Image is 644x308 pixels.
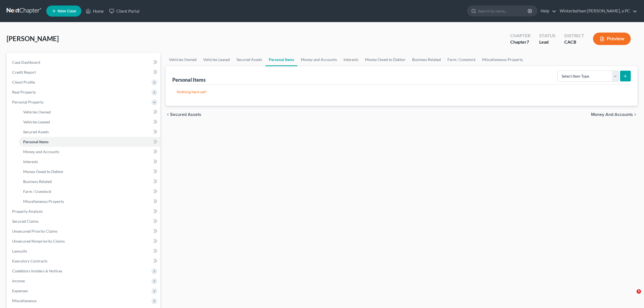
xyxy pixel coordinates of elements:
[233,53,265,66] a: Secured Assets
[19,147,160,157] a: Money and Accounts
[23,149,59,154] span: Money and Accounts
[166,53,200,66] a: Vehicles Owned
[19,107,160,117] a: Vehicles Owned
[23,110,51,114] span: Vehicles Owned
[19,177,160,187] a: Business Related
[23,129,49,134] span: Secured Assets
[19,117,160,127] a: Vehicles Leased
[340,53,362,66] a: Interests
[7,34,59,43] span: [PERSON_NAME]
[12,70,36,75] span: Credit Report
[593,33,631,45] button: Preview
[12,288,28,293] span: Expenses
[166,112,170,117] i: chevron_left
[19,127,160,137] a: Secured Assets
[8,246,160,256] a: Lawsuits
[19,137,160,147] a: Personal Items
[8,216,160,226] a: Secured Claims
[83,6,106,16] a: Home
[539,39,556,45] div: Lead
[12,259,47,263] span: Executory Contracts
[637,289,641,294] span: 5
[23,139,49,144] span: Personal Items
[362,53,409,66] a: Money Owed to Debtor
[12,80,35,84] span: Client Profile
[557,6,637,16] a: Winterbotham [PERSON_NAME], a PC
[527,39,529,44] span: 7
[12,60,40,65] span: Case Dashboard
[19,167,160,177] a: Money Owed to Debtor
[12,298,37,303] span: Miscellaneous
[8,256,160,266] a: Executory Contracts
[478,6,528,16] input: Search by name...
[23,169,64,174] span: Money Owed to Debtor
[19,187,160,197] a: Farm / Livestock
[23,159,38,164] span: Interests
[58,9,76,13] span: New Case
[23,120,50,124] span: Vehicles Leased
[12,269,62,273] span: Codebtors Insiders & Notices
[23,179,52,184] span: Business Related
[200,53,233,66] a: Vehicles Leased
[539,33,556,39] div: Status
[166,112,201,117] button: chevron_left Secured Assets
[538,6,556,16] a: Help
[12,278,25,283] span: Income
[510,39,530,45] div: Chapter
[19,197,160,206] a: Miscellaneous Property
[12,239,65,243] span: Unsecured Nonpriority Claims
[170,112,201,117] span: Secured Assets
[23,189,51,194] span: Farm / Livestock
[444,53,479,66] a: Farm / Livestock
[297,53,340,66] a: Money and Accounts
[591,112,633,117] span: Money and Accounts
[510,33,530,39] div: Chapter
[479,53,526,66] a: Miscellaneous Property
[172,76,206,83] div: Personal Items
[591,112,637,117] button: Money and Accounts chevron_right
[12,249,27,253] span: Lawsuits
[12,229,58,233] span: Unsecured Priority Claims
[12,90,36,94] span: Real Property
[8,236,160,246] a: Unsecured Nonpriority Claims
[12,209,43,214] span: Property Analysis
[409,53,444,66] a: Business Related
[8,226,160,236] a: Unsecured Priority Claims
[12,219,39,224] span: Secured Claims
[12,100,44,104] span: Personal Property
[8,206,160,216] a: Property Analysis
[8,57,160,67] a: Case Dashboard
[8,67,160,77] a: Credit Report
[106,6,142,16] a: Client Portal
[23,199,64,204] span: Miscellaneous Property
[625,289,638,302] iframe: Intercom live chat
[564,39,584,45] div: CACB
[19,157,160,167] a: Interests
[265,53,297,66] a: Personal Items
[564,33,584,39] div: District
[633,112,637,117] i: chevron_right
[177,89,626,95] p: Nothing here yet!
